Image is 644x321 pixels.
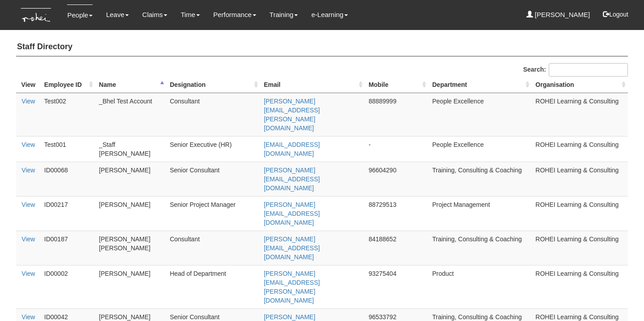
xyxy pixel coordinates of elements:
a: [PERSON_NAME][EMAIL_ADDRESS][DOMAIN_NAME] [264,235,320,261]
td: 88729513 [365,196,428,231]
label: Search: [523,63,628,77]
td: _Bhel Test Account [95,93,166,136]
td: Senior Project Manager [166,196,260,231]
td: Consultant [166,231,260,265]
td: Training, Consulting & Coaching [428,162,532,196]
a: Training [270,4,298,25]
a: View [21,98,35,105]
a: Leave [106,4,129,25]
a: [EMAIL_ADDRESS][DOMAIN_NAME] [264,141,320,157]
td: People Excellence [428,136,532,162]
th: Organisation : activate to sort column ascending [532,77,628,93]
td: 84188652 [365,231,428,265]
a: [PERSON_NAME][EMAIL_ADDRESS][PERSON_NAME][DOMAIN_NAME] [264,98,320,132]
th: Employee ID: activate to sort column ascending [41,77,96,93]
th: Designation : activate to sort column ascending [166,77,260,93]
td: ID00217 [41,196,96,231]
a: Time [181,4,200,25]
a: View [21,141,35,148]
td: Head of Department [166,265,260,308]
td: 96604290 [365,162,428,196]
th: Mobile : activate to sort column ascending [365,77,428,93]
iframe: chat widget [606,285,635,312]
a: View [21,313,35,321]
a: [PERSON_NAME][EMAIL_ADDRESS][DOMAIN_NAME] [264,201,320,226]
td: [PERSON_NAME] [95,265,166,308]
td: [PERSON_NAME] [95,196,166,231]
td: Test002 [41,93,96,136]
input: Search: [549,63,628,77]
a: People [67,4,93,26]
td: People Excellence [428,93,532,136]
td: 93275404 [365,265,428,308]
a: e-Learning [311,4,348,25]
th: View [16,77,41,93]
a: View [21,167,35,174]
td: Project Management [428,196,532,231]
a: Performance [213,4,256,25]
td: ROHEI Learning & Consulting [532,265,628,308]
button: Logout [597,4,635,25]
td: Training, Consulting & Coaching [428,231,532,265]
td: ID00002 [41,265,96,308]
td: ID00187 [41,231,96,265]
th: Department : activate to sort column ascending [428,77,532,93]
a: View [21,201,35,208]
td: [PERSON_NAME] [PERSON_NAME] [95,231,166,265]
td: _Staff [PERSON_NAME] [95,136,166,162]
td: Senior Consultant [166,162,260,196]
th: Name : activate to sort column descending [95,77,166,93]
td: ROHEI Learning & Consulting [532,93,628,136]
td: - [365,136,428,162]
th: Email : activate to sort column ascending [260,77,365,93]
td: ROHEI Learning & Consulting [532,162,628,196]
a: View [21,270,35,277]
td: ID00068 [41,162,96,196]
h4: Staff Directory [16,38,628,56]
td: Product [428,265,532,308]
td: ROHEI Learning & Consulting [532,231,628,265]
td: ROHEI Learning & Consulting [532,136,628,162]
td: Senior Executive (HR) [166,136,260,162]
a: Claims [142,4,167,25]
td: ROHEI Learning & Consulting [532,196,628,231]
a: [PERSON_NAME][EMAIL_ADDRESS][PERSON_NAME][DOMAIN_NAME] [264,270,320,304]
a: View [21,235,35,243]
td: [PERSON_NAME] [95,162,166,196]
td: Consultant [166,93,260,136]
a: [PERSON_NAME] [526,4,590,25]
td: Test001 [41,136,96,162]
td: 88889999 [365,93,428,136]
a: [PERSON_NAME][EMAIL_ADDRESS][DOMAIN_NAME] [264,167,320,192]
